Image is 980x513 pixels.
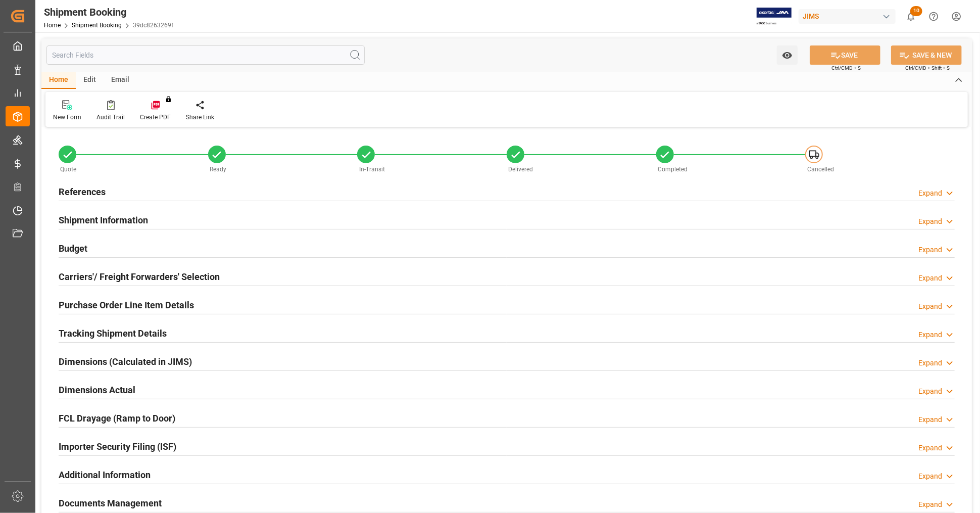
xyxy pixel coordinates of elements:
[41,72,76,89] div: Home
[918,471,942,482] div: Expand
[59,411,175,425] h2: FCL Drayage (Ramp to Door)
[210,166,226,173] span: Ready
[918,216,942,227] div: Expand
[59,242,87,255] h2: Budget
[59,270,220,284] h2: Carriers'/ Freight Forwarders' Selection
[53,113,81,122] div: New Form
[59,355,192,368] h2: Dimensions (Calculated in JIMS)
[186,113,214,122] div: Share Link
[799,7,900,26] button: JIMS
[910,6,922,16] span: 10
[918,414,942,425] div: Expand
[757,8,792,25] img: Exertis%20JAM%20-%20Email%20Logo.jpg_1722504956.jpg
[46,45,365,65] input: Search Fields
[799,9,896,24] div: JIMS
[72,22,122,29] a: Shipment Booking
[905,64,950,72] span: Ctrl/CMD + Shift + S
[96,113,125,122] div: Audit Trail
[44,5,173,20] div: Shipment Booking
[59,298,194,312] h2: Purchase Order Line Item Details
[59,213,148,227] h2: Shipment Information
[59,440,176,453] h2: Importer Security Filing (ISF)
[44,22,61,29] a: Home
[359,166,385,173] span: In-Transit
[777,45,798,65] button: open menu
[59,383,135,397] h2: Dimensions Actual
[59,468,151,482] h2: Additional Information
[891,45,962,65] button: SAVE & NEW
[918,499,942,510] div: Expand
[76,72,104,89] div: Edit
[918,358,942,368] div: Expand
[59,496,162,510] h2: Documents Management
[831,64,861,72] span: Ctrl/CMD + S
[900,5,922,28] button: show 10 new notifications
[922,5,945,28] button: Help Center
[918,386,942,397] div: Expand
[918,245,942,255] div: Expand
[509,166,533,173] span: Delivered
[807,166,834,173] span: Cancelled
[658,166,688,173] span: Completed
[59,185,106,199] h2: References
[918,188,942,199] div: Expand
[918,301,942,312] div: Expand
[59,327,167,340] h2: Tracking Shipment Details
[104,72,137,89] div: Email
[918,273,942,284] div: Expand
[61,166,77,173] span: Quote
[918,443,942,453] div: Expand
[918,330,942,340] div: Expand
[810,45,880,65] button: SAVE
